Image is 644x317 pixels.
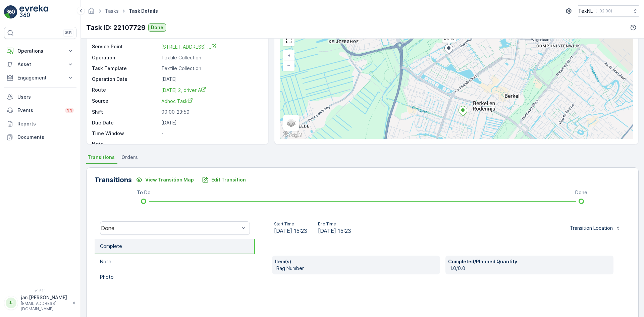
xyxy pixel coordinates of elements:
[21,301,69,312] p: [EMAIL_ADDRESS][DOMAIN_NAME]
[121,154,138,161] span: Orders
[161,87,261,94] a: Monday 2, driver A
[161,76,261,83] p: [DATE]
[92,87,159,94] p: Route
[4,294,76,312] button: JJjan.[PERSON_NAME][EMAIL_ADDRESS][DOMAIN_NAME]
[4,289,76,293] span: v 1.51.1
[92,76,159,83] p: Operation Date
[127,8,159,14] span: Task Details
[595,8,612,14] p: ( +02:00 )
[448,258,611,265] p: Completed/Planned Quantity
[4,44,76,58] button: Operations
[4,90,76,104] a: Users
[284,36,294,46] a: View Fullscreen
[101,225,239,231] div: Done
[276,265,437,272] p: Bag Number
[92,43,159,50] p: Service Point
[92,141,159,148] p: Note
[88,154,115,161] span: Transitions
[566,223,625,233] button: Transition Location
[6,298,16,308] div: JJ
[17,94,74,100] p: Users
[161,141,261,148] p: -
[66,108,72,113] p: 44
[92,65,159,72] p: Task Template
[161,44,217,50] span: [STREET_ADDRESS] ...
[275,258,437,265] p: Item(s)
[145,176,194,183] p: View Transition Map
[151,24,163,31] p: Done
[88,10,95,15] a: Homepage
[86,22,146,33] p: Task ID: 22107729
[274,221,307,227] p: Start Time
[105,8,119,14] a: Tasks
[92,119,159,126] p: Due Date
[92,98,159,105] p: Source
[284,60,294,70] a: Zoom Out
[100,258,111,265] p: Note
[21,294,69,301] p: jan.[PERSON_NAME]
[450,265,611,272] p: 1.0/0.0
[137,189,151,196] p: To Do
[92,54,159,61] p: Operation
[17,120,74,127] p: Reports
[148,23,166,32] button: Done
[4,71,76,85] button: Engagement
[211,176,246,183] p: Edit Transition
[17,134,74,141] p: Documents
[161,130,261,137] p: -
[17,74,63,81] p: Engagement
[281,130,304,139] a: Open this area in Google Maps (opens a new window)
[575,189,587,196] p: Done
[161,43,217,50] a: Pijlkruidstraat 28, 2651MR te ...
[4,130,76,144] a: Documents
[17,48,63,54] p: Operations
[198,174,250,185] button: Edit Transition
[274,227,307,235] span: [DATE] 15:23
[17,107,61,114] p: Events
[161,109,261,115] p: 00:00-23:59
[95,175,132,185] p: Transitions
[132,174,198,185] button: View Transition Map
[281,130,304,139] img: Google
[161,87,206,93] span: [DATE] 2, driver A
[161,98,261,105] a: Adhoc Task
[570,225,613,231] p: Transition Location
[578,8,593,14] p: TexNL
[4,58,76,71] button: Asset
[318,221,351,227] p: End Time
[92,130,159,137] p: Time Window
[161,65,261,72] p: Textile Collection
[161,54,261,61] p: Textile Collection
[100,274,114,280] p: Photo
[4,117,76,130] a: Reports
[17,61,63,68] p: Asset
[161,119,261,126] p: [DATE]
[161,98,193,104] span: Adhoc Task
[65,30,72,36] p: ⌘B
[100,243,122,250] p: Complete
[578,5,639,17] button: TexNL(+02:00)
[287,52,290,58] span: +
[19,5,48,19] img: logo_light-DOdMpM7g.png
[287,62,290,68] span: −
[284,50,294,60] a: Zoom In
[4,5,17,19] img: logo
[4,104,76,117] a: Events44
[92,109,159,115] p: Shift
[284,115,299,130] a: Layers
[318,227,351,235] span: [DATE] 15:23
